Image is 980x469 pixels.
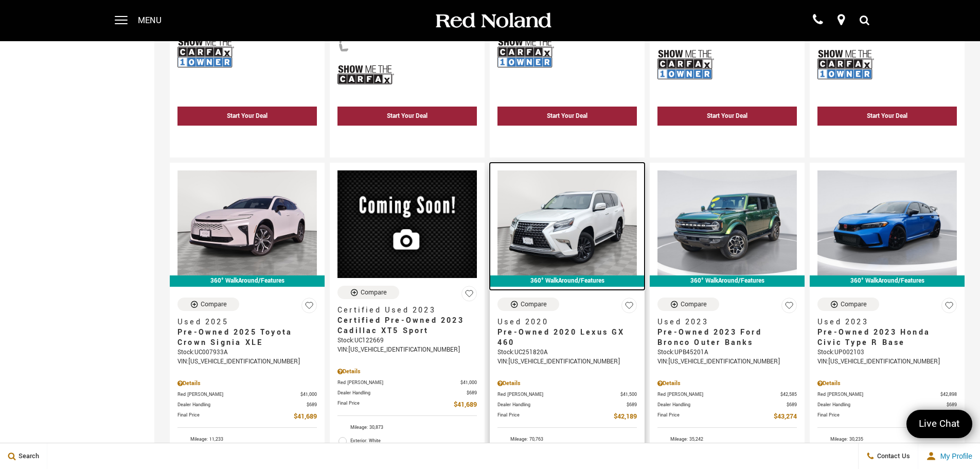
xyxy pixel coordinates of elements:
[497,34,554,72] img: Show Me the CARFAX 1-Owner Badge
[707,112,747,120] div: Start Your Deal
[434,12,552,30] img: Red Noland Auto Group
[657,317,797,348] a: Used 2023Pre-Owned 2023 Ford Bronco Outer Banks
[841,300,867,309] div: Compare
[177,107,317,126] div: Start Your Deal
[657,46,714,83] img: Show Me the CARFAX 1-Owner Badge
[906,410,972,438] a: Live Chat
[657,357,797,367] div: VIN: [US_VEHICLE_IDENTIFICATION_NUMBER]
[497,317,637,348] a: Used 2020Pre-Owned 2020 Lexus GX 460
[294,411,317,422] span: $41,689
[361,288,387,297] div: Compare
[657,411,797,422] a: Final Price $43,274
[497,391,620,398] span: Red [PERSON_NAME]
[947,401,957,409] span: $689
[918,443,980,469] button: Open user profile menu
[497,348,637,357] div: Stock : UC251820A
[780,391,797,398] span: $42,585
[817,327,949,348] span: Pre-Owned 2023 Honda Civic Type R Base
[614,411,637,422] span: $42,189
[817,411,934,422] span: Final Price
[657,391,780,398] span: Red [PERSON_NAME]
[657,298,719,311] button: Compare Vehicle
[657,327,789,348] span: Pre-Owned 2023 Ford Bronco Outer Banks
[177,391,300,398] span: Red [PERSON_NAME]
[337,389,467,397] span: Dealer Handling
[657,391,797,398] a: Red [PERSON_NAME] $42,585
[497,411,614,422] span: Final Price
[350,436,477,446] span: Exterior: White
[497,401,627,409] span: Dealer Handling
[817,298,879,311] button: Compare Vehicle
[817,107,957,126] div: Start Your Deal
[177,34,234,72] img: Show Me the CARFAX 1-Owner Badge
[460,379,477,387] span: $41,000
[657,433,797,446] li: Mileage: 35,242
[657,317,789,327] span: Used 2023
[657,379,797,388] div: Pricing Details - Pre-Owned 2023 Ford Bronco Outer Banks 4WD
[337,305,477,336] a: Certified Used 2023Certified Pre-Owned 2023 Cadillac XT5 Sport
[497,107,637,126] div: Start Your Deal
[177,317,317,348] a: Used 2025Pre-Owned 2025 Toyota Crown Signia XLE
[657,348,797,357] div: Stock : UPB45201A
[337,305,469,316] span: Certified Used 2023
[620,391,637,398] span: $41,500
[657,401,787,409] span: Dealer Handling
[337,107,477,126] div: Start Your Deal
[300,391,317,398] span: $41,000
[681,300,707,309] div: Compare
[547,112,587,120] div: Start Your Deal
[817,401,957,409] a: Dealer Handling $689
[177,170,317,275] img: 2025 Toyota Crown Signia XLE
[817,348,957,357] div: Stock : UP002103
[817,357,957,367] div: VIN: [US_VEHICLE_IDENTIFICATION_NUMBER]
[817,46,874,83] img: Show Me the CARFAX 1-Owner Badge
[817,317,957,348] a: Used 2023Pre-Owned 2023 Honda Civic Type R Base
[657,107,797,126] div: Start Your Deal
[177,298,239,311] button: Compare Vehicle
[337,379,477,387] a: Red [PERSON_NAME] $41,000
[817,411,957,422] a: Final Price $43,587
[177,411,317,422] a: Final Price $41,689
[337,367,477,376] div: Pricing Details - Certified Pre-Owned 2023 Cadillac XT5 Sport With Navigation & AWD
[521,300,547,309] div: Compare
[337,286,399,299] button: Compare Vehicle
[914,417,965,431] span: Live Chat
[497,327,629,348] span: Pre-Owned 2020 Lexus GX 460
[774,411,797,422] span: $43,274
[337,128,477,147] div: undefined - Pre-Owned 2021 Jeep Grand Cherokee L Summit With Navigation & 4WD
[177,433,317,446] li: Mileage: 11,233
[337,379,460,387] span: Red [PERSON_NAME]
[817,391,957,398] a: Red [PERSON_NAME] $42,898
[817,317,949,327] span: Used 2023
[497,401,637,409] a: Dealer Handling $689
[170,275,325,287] div: 360° WalkAround/Features
[497,170,637,275] img: 2020 Lexus GX 460
[817,128,957,147] div: undefined - Pre-Owned 2020 Land Rover Defender 110 SE With Navigation & 4WD
[497,379,637,388] div: Pricing Details - Pre-Owned 2020 Lexus GX 460 4WD
[177,401,307,409] span: Dealer Handling
[177,379,317,388] div: Pricing Details - Pre-Owned 2025 Toyota Crown Signia XLE With Navigation & AWD
[497,411,637,422] a: Final Price $42,189
[657,128,797,147] div: undefined - Pre-Owned 2022 Ford Explorer Platinum With Navigation & 4WD
[940,391,957,398] span: $42,898
[337,421,477,435] li: Mileage: 30,873
[16,451,39,461] span: Search
[337,345,477,355] div: VIN: [US_VEHICLE_IDENTIFICATION_NUMBER]
[201,300,227,309] div: Compare
[497,298,559,311] button: Compare Vehicle
[177,128,317,147] div: undefined - Certified Pre-Owned 2022 INFINITI QX60 LUXE With Navigation & AWD
[497,128,637,147] div: undefined - Certified Pre-Owned 2024 INFINITI QX50 Sensory With Navigation & AWD
[467,389,477,397] span: $689
[177,357,317,367] div: VIN: [US_VEHICLE_IDENTIFICATION_NUMBER]
[227,112,268,120] div: Start Your Deal
[337,41,350,48] span: Leather Seats
[337,336,477,345] div: Stock : UC122669
[177,317,309,327] span: Used 2025
[867,112,907,120] div: Start Your Deal
[787,401,797,409] span: $689
[657,411,774,422] span: Final Price
[497,433,637,446] li: Mileage: 70,763
[650,275,805,287] div: 360° WalkAround/Features
[817,170,957,275] img: 2023 Honda Civic Type R Base
[657,401,797,409] a: Dealer Handling $689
